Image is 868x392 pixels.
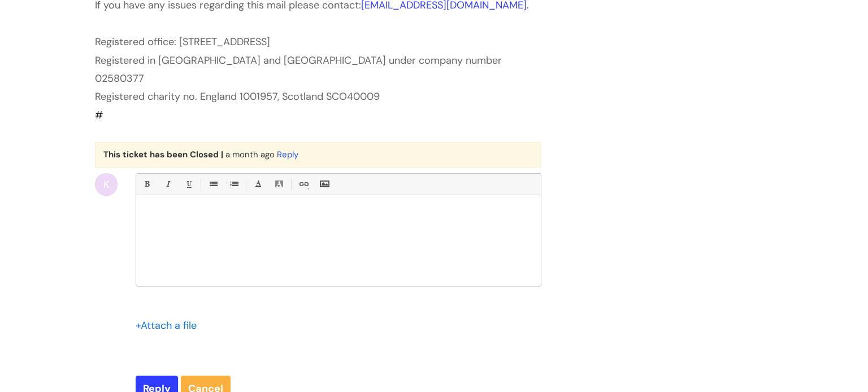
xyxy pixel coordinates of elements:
[95,35,270,49] span: Registered office: [STREET_ADDRESS]
[251,177,265,191] a: Font Color
[160,177,175,191] a: Italic (Ctrl-I)
[225,149,275,160] span: Mon, 1 Sep, 2025 at 1:04 AM
[95,90,380,103] span: Registered charity no. England 1001957, Scotland SCO40009
[272,177,286,191] a: Back Color
[206,177,220,191] a: • Unordered List (Ctrl-Shift-7)
[95,54,505,85] span: Registered in [GEOGRAPHIC_DATA] and [GEOGRAPHIC_DATA] under company number 02580377
[227,177,241,191] a: 1. Ordered List (Ctrl-Shift-8)
[317,177,331,191] a: Insert Image...
[136,316,203,334] div: Attach a file
[296,177,310,191] a: Link
[95,173,118,196] div: K
[103,149,223,160] b: This ticket has been Closed |
[140,177,154,191] a: Bold (Ctrl-B)
[277,149,298,160] a: Reply
[181,177,196,191] a: Underline(Ctrl-U)
[136,319,141,332] span: +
